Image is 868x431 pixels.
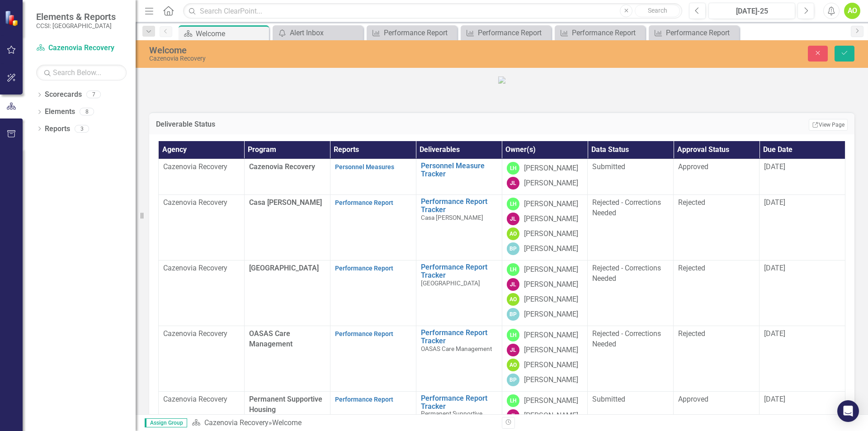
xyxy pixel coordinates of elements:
button: [DATE]-25 [708,3,795,19]
div: AO [507,293,519,306]
img: ClearPoint Strategy [5,10,20,26]
div: BP [507,374,519,386]
span: OASAS Care Management [249,329,292,348]
div: 7 [86,91,101,99]
a: Elements [45,107,75,117]
div: [PERSON_NAME] [524,375,578,385]
a: Alert Inbox [275,27,361,38]
div: Welcome [272,418,302,427]
a: Performance Report Tracker [421,329,497,345]
span: Rejected [678,198,705,207]
a: Performance Report [335,265,393,272]
div: LH [507,162,519,175]
div: Welcome [149,45,545,55]
span: Search [648,7,667,14]
div: LH [507,394,519,407]
a: View Page [809,119,848,131]
span: Approved [678,395,708,403]
p: Cazenovia Recovery [163,329,240,339]
td: Double-Click to Edit Right Click for Context Menu [416,195,502,260]
a: Scorecards [45,90,82,100]
span: Assign Group [145,418,187,427]
a: Personnel Measure Tracker [421,162,497,178]
div: LH [507,329,519,341]
td: Double-Click to Edit Right Click for Context Menu [416,260,502,326]
div: [PERSON_NAME] [524,279,578,290]
input: Search ClearPoint... [183,3,682,19]
a: Performance Report [651,27,737,38]
div: [PERSON_NAME] [524,178,578,189]
div: [PERSON_NAME] [524,214,578,224]
span: [DATE] [764,329,785,338]
span: [DATE] [764,395,785,403]
button: AO [844,3,860,19]
span: [GEOGRAPHIC_DATA] [249,264,319,272]
span: Submitted [592,395,625,403]
div: Performance Report [572,27,643,38]
p: Cazenovia Recovery [163,263,240,274]
div: [PERSON_NAME] [524,330,578,341]
a: Reports [45,124,70,134]
div: JL [507,213,519,225]
div: Open Intercom Messenger [837,400,859,422]
div: LH [507,263,519,276]
a: Performance Report Tracker [421,263,497,279]
span: Rejected - Corrections Needed [592,264,661,283]
h3: Deliverable Status [156,120,563,128]
p: Cazenovia Recovery [163,162,240,172]
span: [DATE] [764,162,785,171]
div: [PERSON_NAME] [524,244,578,254]
span: Submitted [592,162,625,171]
button: Search [635,5,680,17]
div: [PERSON_NAME] [524,396,578,406]
small: CCSI: [GEOGRAPHIC_DATA] [36,22,116,29]
td: Double-Click to Edit [588,159,674,195]
span: [DATE] [764,264,785,272]
div: Performance Report [666,27,737,38]
td: Double-Click to Edit [588,260,674,326]
span: OASAS Care Management [421,345,492,352]
p: Cazenovia Recovery [163,198,240,208]
div: [PERSON_NAME] [524,265,578,275]
div: [PERSON_NAME] [524,163,578,174]
span: [DATE] [764,198,785,207]
span: Rejected - Corrections Needed [592,198,661,217]
td: Double-Click to Edit Right Click for Context Menu [416,326,502,392]
div: [PERSON_NAME] [524,199,578,209]
span: Rejected - Corrections Needed [592,329,661,348]
div: [PERSON_NAME] [524,229,578,239]
td: Double-Click to Edit Right Click for Context Menu [416,159,502,195]
span: Approved [678,162,708,171]
div: » [192,418,495,428]
a: Cazenovia Recovery [204,418,269,427]
div: JL [507,177,519,189]
div: JL [507,409,519,422]
div: Performance Report [478,27,549,38]
div: BP [507,308,519,321]
div: [PERSON_NAME] [524,360,578,370]
input: Search Below... [36,65,127,81]
span: [GEOGRAPHIC_DATA] [421,279,480,287]
p: Cazenovia Recovery [163,394,240,405]
div: BP [507,242,519,255]
div: AO [507,227,519,240]
div: [PERSON_NAME] [524,309,578,320]
span: Rejected [678,329,705,338]
div: 8 [80,108,94,116]
div: [PERSON_NAME] [524,294,578,305]
td: Double-Click to Edit [674,195,759,260]
td: Double-Click to Edit [674,326,759,392]
span: Casa [PERSON_NAME] [249,198,322,207]
div: AO [507,359,519,371]
div: JL [507,278,519,291]
a: Cazenovia Recovery [36,43,127,53]
span: Permanent Supportive Housing [249,395,322,414]
td: Double-Click to Edit [674,159,759,195]
span: Cazenovia Recovery [249,162,315,171]
a: Performance Report [557,27,643,38]
a: Performance Report [335,330,393,337]
div: Alert Inbox [290,27,361,38]
div: LH [507,198,519,210]
a: Performance Report [335,396,393,403]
